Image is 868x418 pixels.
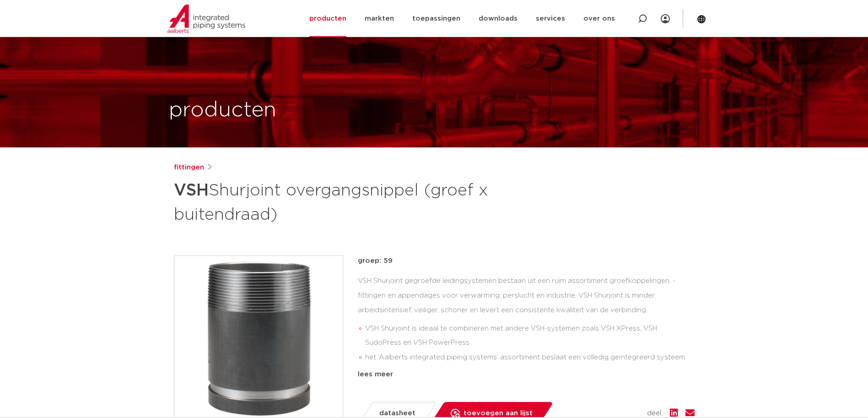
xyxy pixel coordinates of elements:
[358,255,695,266] p: groep: 59
[174,177,518,226] h1: Shurjoint overgangsnippel (groef x buitendraad)
[358,274,695,365] div: VSH Shurjoint gegroefde leidingsystemen bestaan uit een ruim assortiment groefkoppelingen, -fitti...
[174,182,209,199] strong: VSH
[358,369,695,380] div: lees meer
[365,350,695,380] li: het ‘Aalberts integrated piping systems’ assortiment beslaat een volledig geïntegreerd systeem va...
[169,96,276,125] h1: producten
[365,321,695,351] li: VSH Shurjoint is ideaal te combineren met andere VSH-systemen zoals VSH XPress, VSH SudoPress en ...
[174,162,204,173] a: fittingen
